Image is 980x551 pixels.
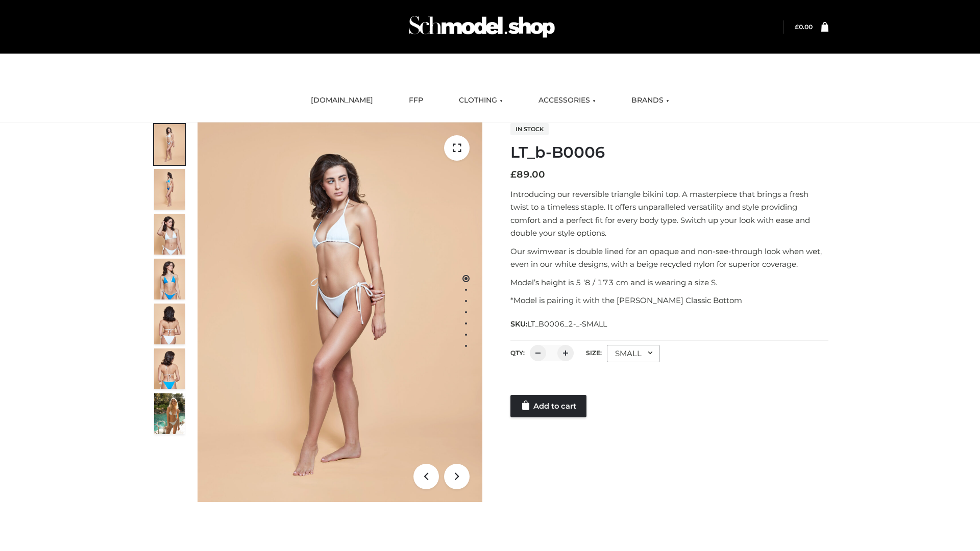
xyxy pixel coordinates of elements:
[451,89,510,112] a: CLOTHING
[527,319,607,329] span: LT_B0006_2-_-SMALL
[586,349,602,357] label: Size:
[303,89,381,112] a: [DOMAIN_NAME]
[795,23,799,31] span: £
[154,304,185,344] img: ArielClassicBikiniTop_CloudNine_AzureSky_OW114ECO_7-scaled.jpg
[154,259,185,299] img: ArielClassicBikiniTop_CloudNine_AzureSky_OW114ECO_4-scaled.jpg
[198,122,482,502] img: ArielClassicBikiniTop_CloudNine_AzureSky_OW114ECO_1
[607,345,660,362] div: SMALL
[154,214,185,255] img: ArielClassicBikiniTop_CloudNine_AzureSky_OW114ECO_3-scaled.jpg
[510,123,549,135] span: In stock
[510,318,608,330] span: SKU:
[405,7,558,47] img: Schmodel Admin 964
[510,169,517,180] span: £
[531,89,603,112] a: ACCESSORIES
[154,348,185,389] img: ArielClassicBikiniTop_CloudNine_AzureSky_OW114ECO_8-scaled.jpg
[510,276,828,289] p: Model’s height is 5 ‘8 / 173 cm and is wearing a size S.
[510,395,586,417] a: Add to cart
[510,349,525,357] label: QTY:
[154,124,185,165] img: ArielClassicBikiniTop_CloudNine_AzureSky_OW114ECO_1-scaled.jpg
[795,23,813,31] bdi: 0.00
[510,169,545,180] bdi: 89.00
[154,393,185,434] img: Arieltop_CloudNine_AzureSky2.jpg
[510,294,828,307] p: *Model is pairing it with the [PERSON_NAME] Classic Bottom
[510,245,828,271] p: Our swimwear is double lined for an opaque and non-see-through look when wet, even in our white d...
[624,89,677,112] a: BRANDS
[510,143,828,162] h1: LT_b-B0006
[795,23,813,31] a: £0.00
[401,89,431,112] a: FFP
[510,188,828,240] p: Introducing our reversible triangle bikini top. A masterpiece that brings a fresh twist to a time...
[154,169,185,210] img: ArielClassicBikiniTop_CloudNine_AzureSky_OW114ECO_2-scaled.jpg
